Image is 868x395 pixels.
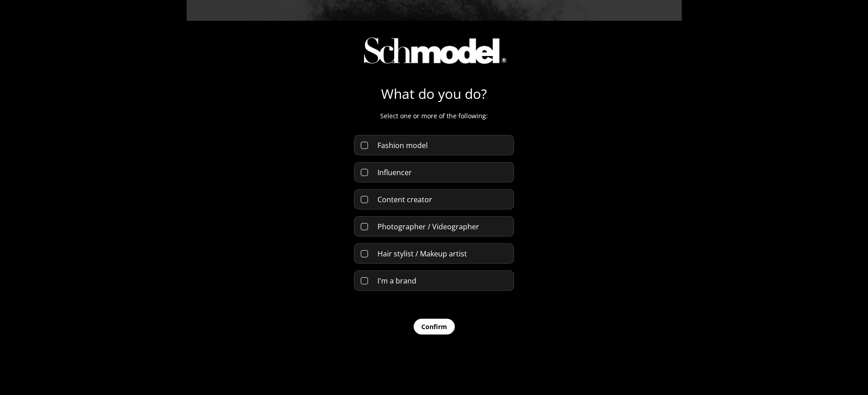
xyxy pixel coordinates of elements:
[348,111,520,121] p: Select one or more of the following:
[377,249,467,259] span: Hair stylist / Makeup artist
[377,195,432,204] span: Content creator
[377,276,416,286] span: I'm a brand
[377,222,479,232] span: Photographer / Videographer
[377,140,428,150] span: Fashion model
[348,84,520,104] p: What do you do?
[356,32,512,69] img: img
[414,319,455,335] button: Confirm
[377,167,412,177] span: Influencer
